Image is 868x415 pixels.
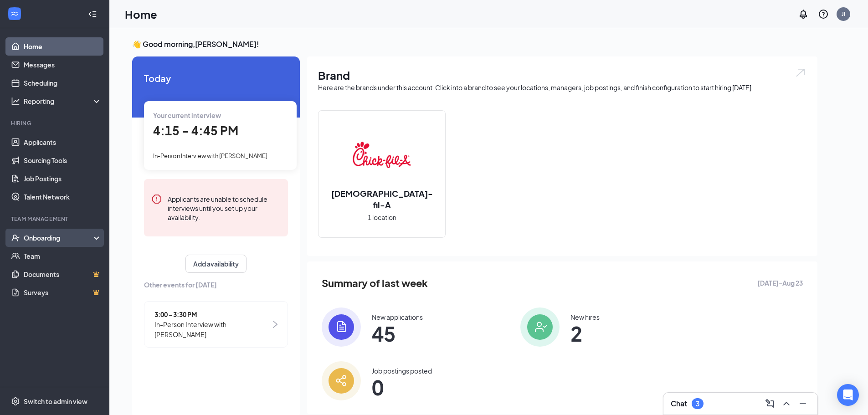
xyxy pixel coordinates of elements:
a: Scheduling [24,74,102,92]
svg: QuestionInfo [818,9,829,20]
h1: Brand [318,67,806,83]
a: SurveysCrown [24,283,102,302]
span: 45 [372,325,423,342]
img: icon [520,307,560,347]
a: Talent Network [24,188,102,206]
a: Job Postings [24,169,102,188]
div: Team Management [11,215,100,223]
a: DocumentsCrown [24,265,102,283]
button: Add availability [185,255,247,273]
span: 2 [570,325,600,342]
svg: Notifications [798,9,809,20]
div: Here are the brands under this account. Click into a brand to see your locations, managers, job p... [318,83,806,92]
div: Job postings posted [372,366,432,375]
span: [DATE] - Aug 23 [757,278,803,288]
h2: [DEMOGRAPHIC_DATA]-fil-A [318,188,445,210]
div: Open Intercom Messenger [837,384,859,406]
a: Messages [24,56,102,74]
div: Applicants are unable to schedule interviews until you set up your availability. [168,194,281,222]
button: Minimize [796,396,810,411]
svg: UserCheck [11,233,20,242]
span: Today [144,71,288,85]
div: New hires [570,313,600,322]
div: Hiring [11,119,100,127]
button: ComposeMessage [763,396,777,411]
svg: WorkstreamLogo [10,9,19,18]
svg: ComposeMessage [765,398,776,409]
a: Applicants [24,133,102,151]
button: ChevronUp [779,396,794,411]
svg: Error [151,194,162,205]
div: JI [842,10,845,18]
span: 1 location [368,212,396,222]
svg: Settings [11,397,20,406]
a: Home [24,37,102,56]
svg: Collapse [88,10,97,19]
svg: Analysis [11,97,20,106]
span: Your current interview [153,111,221,119]
svg: Minimize [797,398,808,409]
a: Team [24,247,102,265]
svg: ChevronUp [781,398,792,409]
span: 3:00 - 3:30 PM [154,309,271,319]
h3: Chat [671,399,687,409]
div: Onboarding [24,233,94,242]
span: In-Person Interview with [PERSON_NAME] [153,152,267,159]
span: 4:15 - 4:45 PM [153,123,238,138]
div: New applications [372,313,423,322]
span: In-Person Interview with [PERSON_NAME] [154,319,271,339]
span: Other events for [DATE] [144,280,288,290]
a: Sourcing Tools [24,151,102,169]
img: icon [322,307,361,347]
img: Chick-fil-A [353,126,411,184]
span: 0 [372,379,432,395]
div: Reporting [24,97,102,106]
h1: Home [125,6,157,22]
h3: 👋 Good morning, [PERSON_NAME] ! [132,39,817,49]
img: icon [322,361,361,400]
span: Summary of last week [322,275,428,291]
div: 3 [696,400,699,408]
img: open.6027fd2a22e1237b5b06.svg [795,67,806,78]
div: Switch to admin view [24,397,87,406]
